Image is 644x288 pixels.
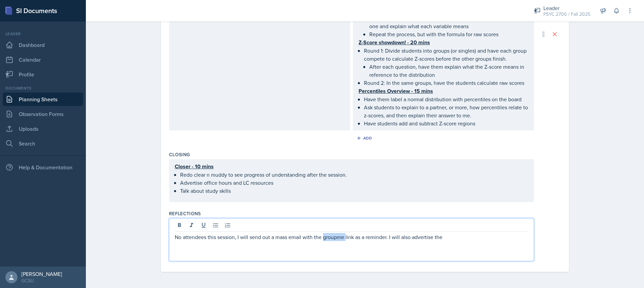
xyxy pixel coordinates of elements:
p: No attendees this session, I will send out a mass email with the groupme link as a reminder. I wi... [175,233,528,241]
div: GCSU [21,277,62,284]
a: Uploads [3,122,83,135]
p: Have students add and subtract Z-score regions [364,119,528,127]
u: Z-Score showdown! - 20 mins [359,39,430,46]
p: Redo clear n muddy to see progress of understanding after the session. [180,171,528,179]
a: Calendar [3,53,83,66]
p: Repeat the process, but with the formula for raw scores [369,30,528,38]
u: Closer - 10 mins [175,163,214,170]
p: Have students pick from various Z-score formulas to find the correct one and explain what each va... [369,14,528,30]
div: Leader [3,31,83,37]
button: Add [354,133,376,143]
div: PSYC 2700 / Fall 2025 [543,11,590,18]
div: Leader [543,4,590,12]
div: Help & Documentation [3,161,83,174]
p: Talk about study skills [180,187,528,195]
p: After each question, have them explain what the Z-score means in reference to the distribution [369,63,528,79]
p: Have them label a normal distribution with percentiles on the board [364,95,528,103]
label: Reflections [169,210,201,217]
p: Round 2: In the same groups, have the students calculate raw scores [364,79,528,87]
a: Profile [3,68,83,81]
a: Dashboard [3,38,83,52]
label: Closing [169,151,190,158]
u: Percentiles Overview - 15 mins [359,87,433,95]
div: Documents [3,85,83,91]
p: Ask students to explain to a partner, or more, how percentiles relate to z-scores, and then expla... [364,103,528,119]
a: Observation Forms [3,107,83,121]
p: Round 1: Divide students into groups (or singles) and have each group compete to calculate Z-scor... [364,47,528,63]
div: [PERSON_NAME] [21,271,62,277]
p: Advertise office hours and LC resources [180,179,528,187]
div: Add [358,135,372,141]
a: Search [3,137,83,150]
a: Planning Sheets [3,93,83,106]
